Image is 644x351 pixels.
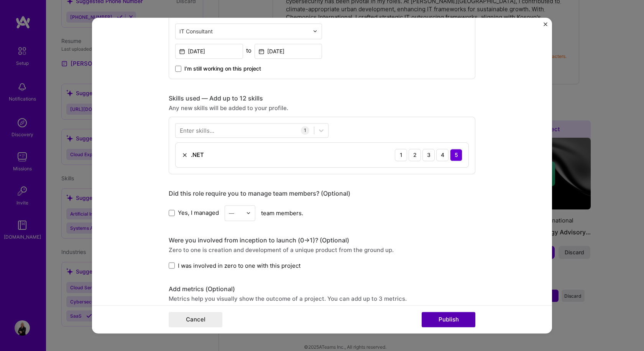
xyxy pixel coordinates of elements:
[313,29,317,33] img: drop icon
[175,44,243,59] input: Date
[169,285,475,293] div: Add metrics (Optional)
[246,211,251,215] img: drop icon
[191,151,204,159] div: .NET
[450,149,462,161] div: 5
[169,94,475,102] div: Skills used — Add up to 12 skills
[178,209,219,217] span: Yes, I managed
[180,126,214,134] div: Enter skills...
[395,149,407,161] div: 1
[255,44,322,59] input: Date
[182,152,188,158] img: Remove
[229,209,234,217] div: —
[409,149,421,161] div: 2
[169,190,475,198] div: Did this role require you to manage team members? (Optional)
[301,126,309,135] div: 1
[169,205,475,221] div: team members.
[178,262,301,270] span: I was involved in zero to one with this project
[169,104,475,112] div: Any new skills will be added to your profile.
[544,22,547,30] button: Close
[169,246,475,254] div: Zero to one is creation and development of a unique product from the ground up.
[436,149,449,161] div: 4
[169,312,222,327] button: Cancel
[422,312,475,327] button: Publish
[246,46,251,54] div: to
[184,65,261,73] span: I’m still working on this project
[169,295,475,303] div: Metrics help you visually show the outcome of a project. You can add up to 3 metrics.
[422,149,435,161] div: 3
[169,236,475,244] div: Were you involved from inception to launch (0 -> 1)? (Optional)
